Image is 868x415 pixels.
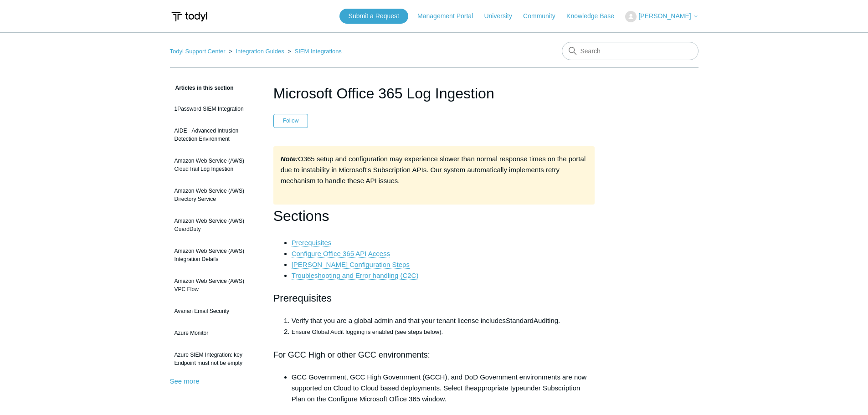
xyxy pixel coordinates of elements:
[292,261,410,269] a: [PERSON_NAME] Configuration Steps
[170,242,260,268] a: Amazon Web Service (AWS) Integration Details
[281,155,298,163] strong: Note:
[273,205,595,228] h1: Sections
[170,302,260,320] a: Avanan Email Security
[170,377,200,385] a: See more
[523,11,565,21] a: Community
[558,317,560,324] span: .
[638,12,691,20] span: [PERSON_NAME]
[534,317,558,324] span: Auditing
[273,114,308,128] button: Follow Article
[170,272,260,298] a: Amazon Web Service (AWS) VPC Flow
[292,239,332,247] a: Prerequisites
[170,324,260,342] a: Azure Monitor
[170,48,226,55] a: Todyl Support Center
[295,48,342,55] a: SIEM Integrations
[273,146,595,205] div: O365 setup and configuration may experience slower than normal response times on the portal due t...
[170,346,260,372] a: Azure SIEM Integration: key Endpoint must not be empty
[170,85,234,91] span: Articles in this section
[292,373,587,392] span: GCC Government, GCC High Government (GCCH), and DoD Government environments are now supported on ...
[170,152,260,178] a: Amazon Web Service (AWS) CloudTrail Log Ingestion
[170,48,227,55] li: Todyl Support Center
[506,317,534,324] span: Standard
[236,48,284,55] a: Integration Guides
[292,328,443,335] span: Ensure Global Audit logging is enabled (see steps below).
[170,212,260,238] a: Amazon Web Service (AWS) GuardDuty
[170,8,209,25] img: Todyl Support Center Help Center home page
[339,9,408,24] a: Submit a Request
[170,100,260,118] a: 1Password SIEM Integration
[484,11,521,21] a: University
[625,11,698,22] button: [PERSON_NAME]
[286,48,342,55] li: SIEM Integrations
[474,384,523,392] span: appropriate type
[562,42,699,60] input: Search
[292,317,506,324] span: Verify that you are a global admin and that your tenant license includes
[566,11,623,21] a: Knowledge Base
[273,290,595,306] h2: Prerequisites
[417,11,482,21] a: Management Portal
[170,182,260,208] a: Amazon Web Service (AWS) Directory Service
[170,122,260,148] a: AIDE - Advanced Intrusion Detection Environment
[273,82,595,104] h1: Microsoft Office 365 Log Ingestion
[292,384,580,403] span: under Subscription Plan on the Configure Microsoft Office 365 window.
[227,48,286,55] li: Integration Guides
[292,250,390,258] a: Configure Office 365 API Access
[292,272,419,280] a: Troubleshooting and Error handling (C2C)
[273,350,430,359] span: For GCC High or other GCC environments:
